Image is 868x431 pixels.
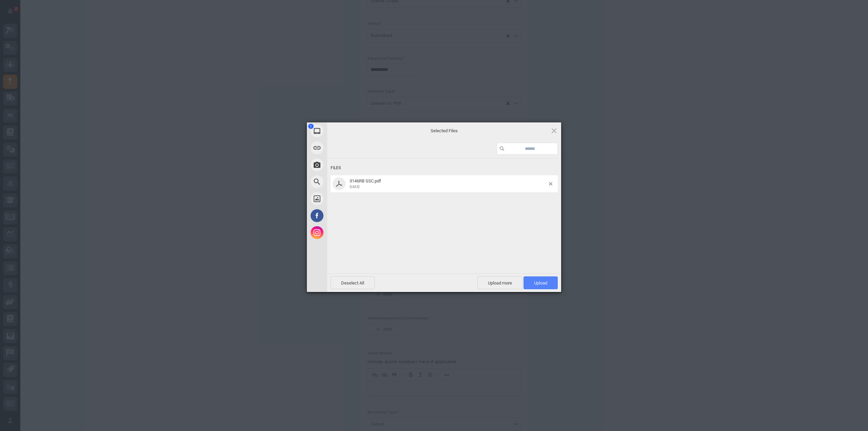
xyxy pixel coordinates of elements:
[477,276,522,289] span: Upload more
[331,276,375,289] span: Deselect All
[307,122,388,139] div: My Device
[331,162,558,174] div: Files
[348,178,549,190] span: 3146RB SSC.pdf
[350,184,359,189] span: 84KB
[350,178,381,183] span: 3146RB SSC.pdf
[534,280,547,286] span: Upload
[550,127,558,134] span: Click here or hit ESC to close picker
[307,173,388,190] div: Web Search
[307,207,388,224] div: Facebook
[308,124,314,129] span: 1
[524,276,558,289] span: Upload
[307,224,388,241] div: Instagram
[376,128,512,134] span: Selected Files
[307,190,388,207] div: Unsplash
[307,156,388,173] div: Take Photo
[307,139,388,156] div: Link (URL)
